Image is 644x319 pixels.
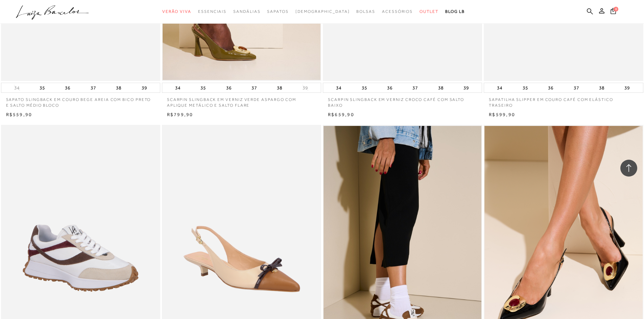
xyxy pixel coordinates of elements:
span: Essenciais [198,9,226,14]
button: 39 [140,83,149,92]
button: 34 [12,85,22,91]
a: categoryNavScreenReaderText [233,5,260,18]
button: 36 [546,83,555,92]
span: R$559,90 [6,112,32,117]
button: 37 [410,83,420,92]
a: categoryNavScreenReaderText [198,5,226,18]
a: SCARPIN SLINGBACK EM VERNIZ VERDE ASPARGO COM APLIQUE METÁLICO E SALTO FLARE [162,93,321,108]
span: Sapatos [267,9,288,14]
button: 39 [622,83,632,92]
button: 38 [275,83,284,92]
button: 38 [597,83,606,92]
button: 36 [385,83,395,92]
a: categoryNavScreenReaderText [382,5,413,18]
span: R$659,90 [328,112,354,117]
a: SAPATO SLINGBACK EM COURO BEGE AREIA COM BICO PRETO E SALTO MÉDIO BLOCO [1,93,160,108]
button: 36 [63,83,72,92]
span: BLOG LB [445,9,465,14]
button: 36 [224,83,234,92]
a: categoryNavScreenReaderText [420,5,438,18]
a: BLOG LB [445,5,465,18]
button: 34 [495,83,504,92]
button: 37 [249,83,259,92]
button: 39 [461,83,471,92]
span: Sandálias [233,9,260,14]
button: 0 [609,7,618,17]
a: categoryNavScreenReaderText [162,5,191,18]
a: SCARPIN SLINGBACK EM VERNIZ CROCO CAFÉ COM SALTO BAIXO [323,93,482,108]
a: categoryNavScreenReaderText [267,5,288,18]
span: R$799,90 [167,112,193,117]
span: Verão Viva [162,9,191,14]
button: 35 [360,83,369,92]
button: 39 [301,85,310,91]
button: 35 [38,83,47,92]
span: Outlet [420,9,438,14]
span: Bolsas [356,9,375,14]
button: 35 [198,83,208,92]
button: 38 [114,83,123,92]
button: 35 [521,83,530,92]
span: [DEMOGRAPHIC_DATA] [295,9,350,14]
span: 0 [614,7,618,11]
span: Acessórios [382,9,413,14]
button: 37 [572,83,581,92]
span: R$599,90 [489,112,515,117]
button: 34 [334,83,343,92]
a: categoryNavScreenReaderText [356,5,375,18]
a: noSubCategoriesText [295,5,350,18]
button: 37 [89,83,98,92]
button: 38 [436,83,446,92]
button: 34 [173,83,183,92]
a: SAPATILHA SLIPPER EM COURO CAFÉ COM ELÁSTICO TRASEIRO [484,93,643,108]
